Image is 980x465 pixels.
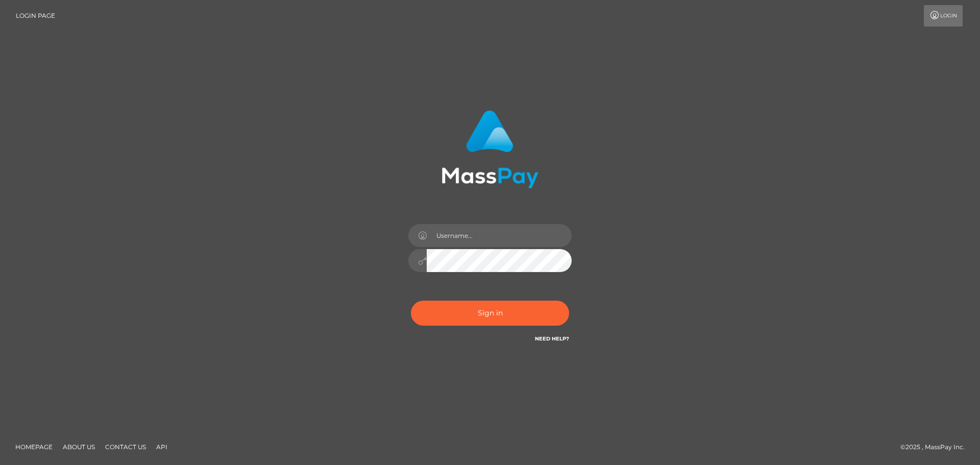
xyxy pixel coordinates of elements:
a: Homepage [11,439,57,455]
a: About Us [59,439,99,455]
button: Sign in [411,301,569,326]
div: © 2025 , MassPay Inc. [900,442,972,453]
input: Username... [427,224,572,247]
a: Contact Us [101,439,150,455]
a: Login Page [16,5,55,27]
img: MassPay Login [442,110,538,188]
a: Login [924,5,963,27]
a: Need Help? [535,335,569,342]
a: API [152,439,171,455]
